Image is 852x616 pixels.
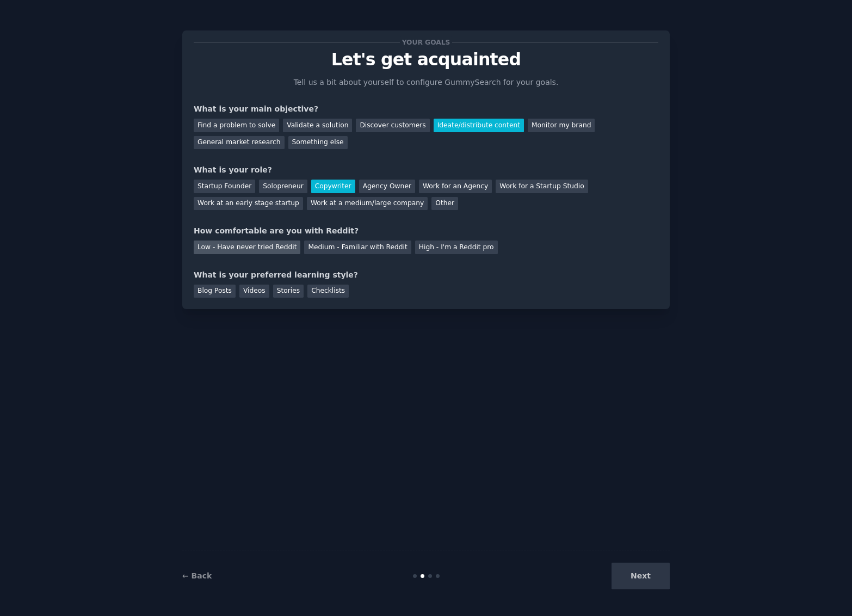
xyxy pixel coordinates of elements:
[194,180,255,193] div: Startup Founder
[359,180,415,193] div: Agency Owner
[194,197,303,211] div: Work at an early stage startup
[239,285,269,298] div: Videos
[273,285,304,298] div: Stories
[415,241,498,254] div: High - I'm a Reddit pro
[194,285,236,298] div: Blog Posts
[288,136,348,150] div: Something else
[194,241,300,254] div: Low - Have never tried Reddit
[194,269,658,281] div: What is your preferred learning style?
[194,50,658,69] p: Let's get acquainted
[400,36,452,48] span: Your goals
[194,103,658,115] div: What is your main objective?
[283,119,352,132] div: Validate a solution
[528,119,595,132] div: Monitor my brand
[434,119,524,132] div: Ideate/distribute content
[289,77,563,88] p: Tell us a bit about yourself to configure GummySearch for your goals.
[304,241,411,254] div: Medium - Familiar with Reddit
[182,571,212,580] a: ← Back
[194,119,279,132] div: Find a problem to solve
[356,119,429,132] div: Discover customers
[419,180,492,193] div: Work for an Agency
[194,136,285,150] div: General market research
[431,197,458,211] div: Other
[307,285,349,298] div: Checklists
[311,180,355,193] div: Copywriter
[496,180,588,193] div: Work for a Startup Studio
[194,164,658,176] div: What is your role?
[194,225,658,237] div: How comfortable are you with Reddit?
[259,180,307,193] div: Solopreneur
[307,197,428,211] div: Work at a medium/large company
